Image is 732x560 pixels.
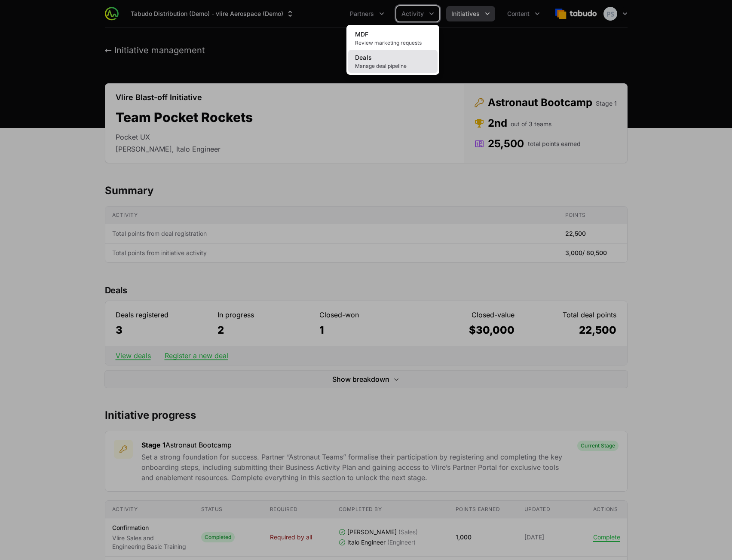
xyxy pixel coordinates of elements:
span: Review marketing requests [355,40,431,46]
span: MDF [355,30,369,38]
div: Main navigation [119,6,545,21]
a: DealsManage deal pipeline [348,50,438,73]
span: Deals [355,54,372,61]
div: Activity menu [396,6,439,21]
a: MDFReview marketing requests [348,27,438,50]
span: Manage deal pipeline [355,63,431,70]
